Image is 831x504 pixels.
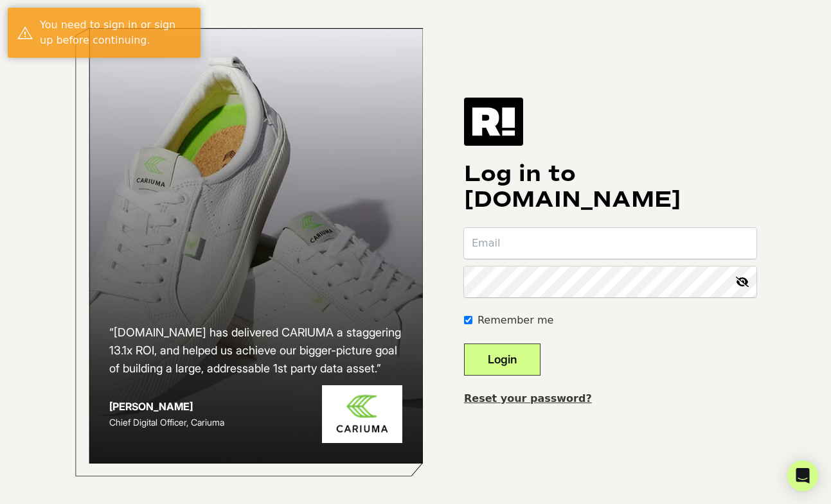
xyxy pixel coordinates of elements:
[464,343,541,376] button: Login
[109,417,224,428] span: Chief Digital Officer, Cariuma
[109,324,402,378] h2: “[DOMAIN_NAME] has delivered CARIUMA a staggering 13.1x ROI, and helped us achieve our bigger-pic...
[109,400,193,413] strong: [PERSON_NAME]
[787,460,818,491] div: Open Intercom Messenger
[464,98,523,145] img: Retention.com
[478,313,553,328] label: Remember me
[464,392,592,404] a: Reset your password?
[464,161,756,213] h1: Log in to [DOMAIN_NAME]
[464,228,756,259] input: Email
[40,17,191,48] div: You need to sign in or sign up before continuing.
[322,385,402,444] img: Cariuma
